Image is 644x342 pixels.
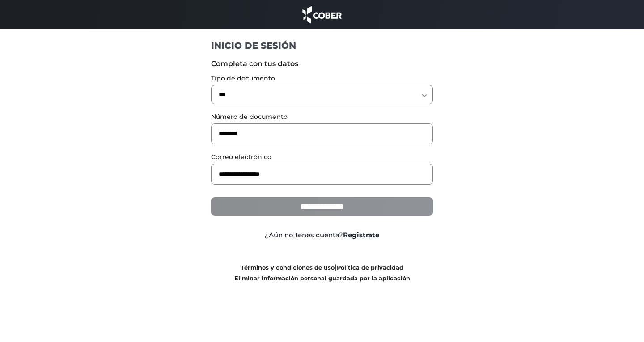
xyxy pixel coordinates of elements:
[211,74,433,83] label: Tipo de documento
[343,231,379,239] a: Registrate
[211,59,433,69] label: Completa con tus datos
[211,40,433,51] h1: INICIO DE SESIÓN
[204,262,440,283] div: |
[241,264,335,271] a: Términos y condiciones de uso
[234,275,410,282] a: Eliminar información personal guardada por la aplicación
[300,4,344,25] img: cober_marca.png
[337,264,403,271] a: Política de privacidad
[204,230,440,241] div: ¿Aún no tenés cuenta?
[211,152,433,162] label: Correo electrónico
[211,112,433,122] label: Número de documento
